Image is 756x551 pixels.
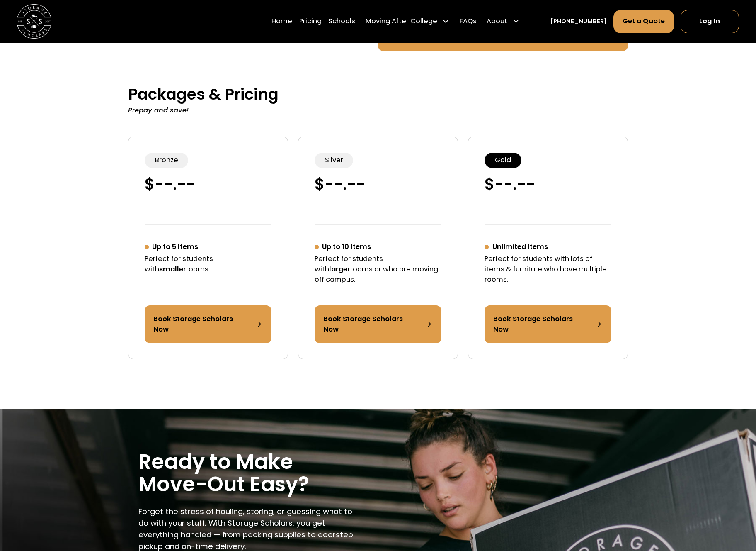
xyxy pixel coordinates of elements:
[495,155,511,166] div: Gold
[152,242,198,252] div: Up to 5 Items
[315,175,325,194] div: $
[613,10,674,33] a: Get a Quote
[322,242,371,252] div: Up to 10 Items
[328,10,355,34] a: Schools
[128,105,628,116] div: Prepay and save!
[329,264,350,274] strong: larger
[492,242,548,252] div: Unlimited Items
[145,175,155,194] div: $
[487,16,507,27] div: About
[550,17,607,26] a: [PHONE_NUMBER]
[145,305,271,343] a: Book Storage Scholars Now
[138,451,361,496] h1: Ready to Make Move-Out Easy?
[17,4,51,39] a: home
[366,16,437,27] div: Moving After College
[485,254,611,285] p: Perfect for students with lots of items & furniture who have multiple rooms.
[315,305,441,343] a: Book Storage Scholars Now
[325,175,365,194] div: --.--
[159,264,186,274] strong: smaller
[483,10,523,34] div: About
[17,4,51,39] img: Storage Scholars main logo
[315,254,441,285] p: Perfect for students with rooms or who are moving off campus.
[155,175,195,194] div: --.--
[485,305,611,343] a: Book Storage Scholars Now
[681,10,739,33] a: Log In
[299,10,322,34] a: Pricing
[493,314,587,335] div: Book Storage Scholars Now
[323,314,417,335] div: Book Storage Scholars Now
[155,155,178,166] div: Bronze
[145,254,271,275] p: Perfect for students with rooms.
[494,175,535,194] div: --.--
[460,10,477,34] a: FAQs
[153,314,247,335] div: Book Storage Scholars Now
[485,175,494,194] div: $
[325,155,343,166] div: Silver
[271,10,292,34] a: Home
[362,10,453,34] div: Moving After College
[128,85,628,104] h3: Packages & Pricing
